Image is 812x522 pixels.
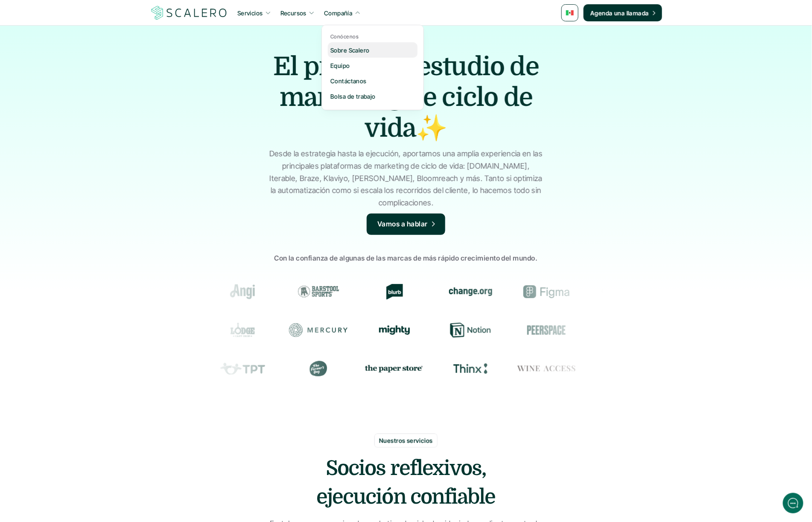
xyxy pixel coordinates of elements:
[328,88,418,104] a: Bolsa de trabajo
[13,41,158,55] h1: Hi! Welcome to [GEOGRAPHIC_DATA].
[267,148,545,209] p: Desde la estrategia hasta la ejecución, aportamos una amplia experiencia en las principales plata...
[324,9,352,18] p: Compañía
[71,299,108,304] span: We run on Gist
[330,92,376,101] p: Bolsa de trabajo
[257,51,555,144] h1: El principal estudio de marketing de ciclo de vida✨
[278,454,534,511] h2: Socios reflexivos, ejecución confiable
[280,9,307,18] p: Recursos
[330,46,369,55] p: Sobre Scalero
[13,57,158,98] h2: Let us know if we can help with lifecycle marketing.
[377,219,428,230] p: Vamos a hablar
[367,214,445,235] a: Vamos a hablar
[379,436,433,445] p: Nuestros servicios
[150,5,228,21] img: Scalero company logotype
[55,118,102,125] span: New conversation
[783,493,803,513] iframe: gist-messenger-bubble-iframe
[590,9,649,18] p: Agenda una llamada
[584,4,662,21] a: Agenda una llamada
[328,42,418,58] a: Sobre Scalero
[330,34,359,40] p: Conócenos
[330,61,350,70] p: Equipo
[13,113,158,130] button: New conversation
[237,9,263,18] p: Servicios
[328,58,418,73] a: Equipo
[330,76,367,85] p: Contáctanos
[328,73,418,88] a: Contáctanos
